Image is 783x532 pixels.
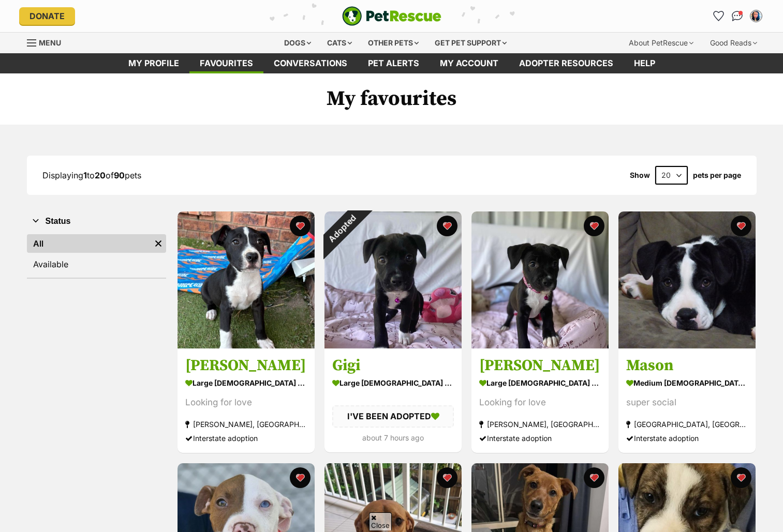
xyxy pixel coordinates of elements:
[42,170,141,180] span: Displaying to of pets
[479,432,601,446] div: Interstate adoption
[358,53,430,73] a: Pet alerts
[178,211,315,348] img: Gloria
[618,348,756,453] a: Mason medium [DEMOGRAPHIC_DATA] Dog super social [GEOGRAPHIC_DATA], [GEOGRAPHIC_DATA] Interstate ...
[189,53,263,73] a: Favourites
[729,8,746,24] a: Conversations
[624,53,666,73] a: Help
[342,6,441,26] a: PetRescue
[324,340,462,351] a: Adopted
[584,467,604,488] button: favourite
[332,431,454,445] div: about 7 hours ago
[618,211,756,348] img: Mason
[369,512,392,530] span: Close
[703,33,764,53] div: Good Reads
[27,33,68,51] a: Menu
[626,376,748,391] div: medium [DEMOGRAPHIC_DATA] Dog
[19,7,75,25] a: Donate
[751,11,761,21] img: SY Ho profile pic
[427,33,514,53] div: Get pet support
[342,6,441,26] img: logo-e224e6f780fb5917bec1dbf3a21bbac754714ae5b6737aabdf751b685950b380.svg
[361,33,426,53] div: Other pets
[185,396,307,410] div: Looking for love
[731,467,751,488] button: favourite
[626,356,748,376] h3: Mason
[311,198,372,260] div: Adopted
[471,348,609,453] a: [PERSON_NAME] large [DEMOGRAPHIC_DATA] Dog Looking for love [PERSON_NAME], [GEOGRAPHIC_DATA] Inte...
[95,170,106,180] strong: 20
[185,418,307,432] div: [PERSON_NAME], [GEOGRAPHIC_DATA]
[479,396,601,410] div: Looking for love
[324,211,462,348] img: Gigi
[479,418,601,432] div: [PERSON_NAME], [GEOGRAPHIC_DATA]
[27,232,166,278] div: Status
[185,432,307,446] div: Interstate adoption
[626,432,748,446] div: Interstate adoption
[630,171,650,179] span: Show
[437,467,457,488] button: favourite
[479,356,601,376] h3: [PERSON_NAME]
[277,33,318,53] div: Dogs
[693,171,741,179] label: pets per page
[471,211,609,348] img: Gina
[290,216,311,236] button: favourite
[114,170,125,180] strong: 90
[39,38,61,47] span: Menu
[118,53,189,73] a: My profile
[509,53,624,73] a: Adopter resources
[185,356,307,376] h3: [PERSON_NAME]
[27,234,151,253] a: All
[622,33,701,53] div: About PetRescue
[27,255,166,273] a: Available
[332,376,454,391] div: large [DEMOGRAPHIC_DATA] Dog
[290,467,311,488] button: favourite
[626,396,748,410] div: super social
[748,8,764,24] button: My account
[178,348,315,453] a: [PERSON_NAME] large [DEMOGRAPHIC_DATA] Dog Looking for love [PERSON_NAME], [GEOGRAPHIC_DATA] Inte...
[584,216,604,236] button: favourite
[732,11,743,21] img: chat-41dd97257d64d25036548639549fe6c8038ab92f7586957e7f3b1b290dea8141.svg
[711,8,764,24] ul: Account quick links
[27,215,166,228] button: Status
[185,376,307,391] div: large [DEMOGRAPHIC_DATA] Dog
[83,170,87,180] strong: 1
[263,53,358,73] a: conversations
[479,376,601,391] div: large [DEMOGRAPHIC_DATA] Dog
[731,216,751,236] button: favourite
[320,33,359,53] div: Cats
[151,234,166,253] a: Remove filter
[711,8,727,24] a: Favourites
[332,356,454,376] h3: Gigi
[332,406,454,428] div: I'VE BEEN ADOPTED
[626,418,748,432] div: [GEOGRAPHIC_DATA], [GEOGRAPHIC_DATA]
[437,216,457,236] button: favourite
[430,53,509,73] a: My account
[324,348,462,452] a: Gigi large [DEMOGRAPHIC_DATA] Dog I'VE BEEN ADOPTED about 7 hours ago favourite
